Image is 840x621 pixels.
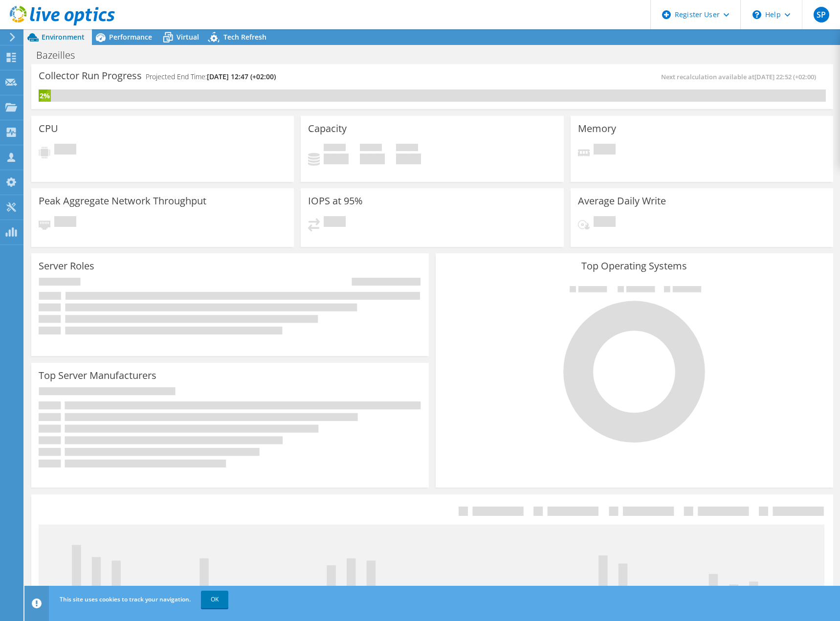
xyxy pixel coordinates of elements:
span: Tech Refresh [223,32,266,42]
h4: Projected End Time: [146,71,276,82]
span: Virtual [177,32,199,42]
span: Total [396,144,418,154]
h3: CPU [39,123,58,134]
h3: Capacity [308,123,347,134]
span: Pending [54,216,76,229]
span: This site uses cookies to track your navigation. [60,595,191,603]
span: Pending [54,144,76,157]
h4: 0 GiB [360,154,385,164]
span: Next recalculation available at [661,72,821,81]
h3: Peak Aggregate Network Throughput [39,196,206,206]
h4: 0 GiB [396,154,421,164]
span: Used [324,144,346,154]
span: Pending [594,144,616,157]
span: Pending [324,216,346,229]
span: SP [814,7,829,22]
span: Pending [594,216,616,229]
h3: Top Operating Systems [443,261,826,271]
span: Environment [42,32,85,42]
h3: Server Roles [39,261,94,271]
div: 2% [39,90,51,101]
h1: Bazeilles [32,50,90,61]
a: OK [201,591,228,608]
svg: \n [752,10,761,19]
span: [DATE] 12:47 (+02:00) [207,72,276,81]
span: [DATE] 22:52 (+02:00) [754,72,816,81]
h3: IOPS at 95% [308,196,363,206]
span: Performance [109,32,152,42]
h4: 0 GiB [324,154,349,164]
span: Free [360,144,382,154]
h3: Memory [578,123,616,134]
h3: Top Server Manufacturers [39,370,156,381]
h3: Average Daily Write [578,196,666,206]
